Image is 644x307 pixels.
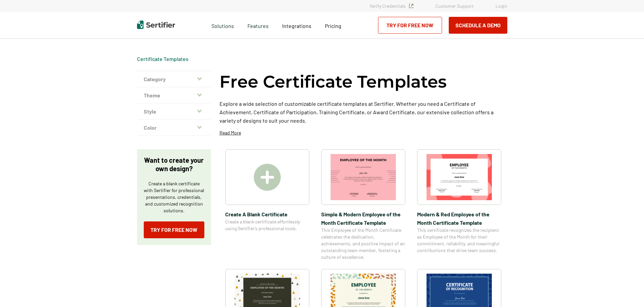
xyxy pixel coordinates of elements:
[321,149,405,260] a: Simple & Modern Employee of the Month Certificate TemplateSimple & Modern Employee of the Month C...
[225,218,309,232] span: Create a blank certificate effortlessly using Sertifier’s professional tools.
[219,99,507,125] p: Explore a wide selection of customizable certificate templates at Sertifier. Whether you need a C...
[321,227,405,260] span: This Employee of the Month Certificate celebrates the dedication, achievements, and positive impa...
[282,23,311,29] span: Integrations
[331,154,396,200] img: Simple & Modern Employee of the Month Certificate Template
[225,210,309,218] span: Create A Blank Certificate
[325,21,341,29] a: Pricing
[137,71,211,87] button: Category
[144,221,204,238] a: Try for Free Now
[321,210,405,227] span: Simple & Modern Employee of the Month Certificate Template
[144,156,204,173] p: Want to create your own design?
[219,129,241,136] p: Read More
[247,21,269,29] span: Features
[325,23,341,29] span: Pricing
[370,3,413,9] a: Verify Credentials
[219,71,447,93] h1: Free Certificate Templates
[211,21,234,29] span: Solutions
[254,164,281,191] img: Create A Blank Certificate
[137,120,211,136] button: Color
[282,21,311,29] a: Integrations
[137,103,211,120] button: Style
[378,17,442,34] a: Try for Free Now
[137,56,189,62] div: Breadcrumb
[427,154,492,200] img: Modern & Red Employee of the Month Certificate Template
[417,149,501,260] a: Modern & Red Employee of the Month Certificate TemplateModern & Red Employee of the Month Certifi...
[417,210,501,227] span: Modern & Red Employee of the Month Certificate Template
[409,4,413,8] img: Verified
[435,3,474,9] a: Customer Support
[137,56,189,62] a: Certificate Templates
[137,87,211,103] button: Theme
[137,21,175,29] img: Sertifier | Digital Credentialing Platform
[496,3,507,9] a: Login
[417,227,501,254] span: This certificate recognizes the recipient as Employee of the Month for their commitment, reliabil...
[144,180,204,214] p: Create a blank certificate with Sertifier for professional presentations, credentials, and custom...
